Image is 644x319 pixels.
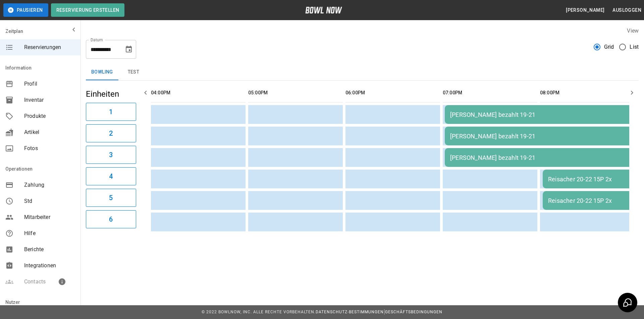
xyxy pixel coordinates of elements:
h6: 6 [109,214,113,225]
button: 2 [86,124,136,142]
th: 05:00PM [248,83,343,102]
span: © 2022 BowlNow, Inc. Alle Rechte vorbehalten. [202,310,316,314]
h6: 3 [109,149,113,160]
a: Datenschutz-Bestimmungen [316,310,384,314]
span: Zahlung [24,181,75,189]
div: [PERSON_NAME] bezahlt 19-21 [450,154,633,161]
span: Profil [24,80,75,88]
h5: Einheiten [86,89,136,99]
span: Inventar [24,96,75,104]
div: [PERSON_NAME] bezahlt 19-21 [450,133,633,140]
span: Artikel [24,128,75,136]
button: 3 [86,146,136,164]
span: Std [24,197,75,205]
button: 6 [86,210,136,228]
span: Berichte [24,245,75,254]
img: logo [305,7,342,13]
button: test [118,64,149,80]
div: inventory tabs [86,64,639,80]
h6: 4 [109,171,113,182]
h6: 1 [109,106,113,117]
button: 4 [86,167,136,185]
div: [PERSON_NAME] bezahlt 19-21 [450,111,633,118]
button: 5 [86,189,136,207]
button: Reservierung erstellen [51,3,125,17]
th: 07:00PM [443,83,537,102]
span: List [630,43,639,51]
button: Pausieren [3,3,48,17]
span: Hilfe [24,229,75,237]
h6: 2 [109,128,113,139]
a: Geschäftsbedingungen [385,310,442,314]
button: Choose date, selected date is 26. Sep. 2025 [122,43,136,56]
h6: 5 [109,192,113,203]
span: Fotos [24,144,75,152]
th: 04:00PM [151,83,246,102]
button: [PERSON_NAME] [563,4,607,16]
span: Reservierungen [24,43,75,51]
span: Mitarbeiter [24,213,75,221]
span: Grid [604,43,614,51]
button: Ausloggen [610,4,644,16]
th: 06:00PM [345,83,440,102]
label: View [627,28,639,34]
span: Integrationen [24,262,75,270]
button: Bowling [86,64,118,80]
span: Produkte [24,112,75,120]
button: 1 [86,103,136,121]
